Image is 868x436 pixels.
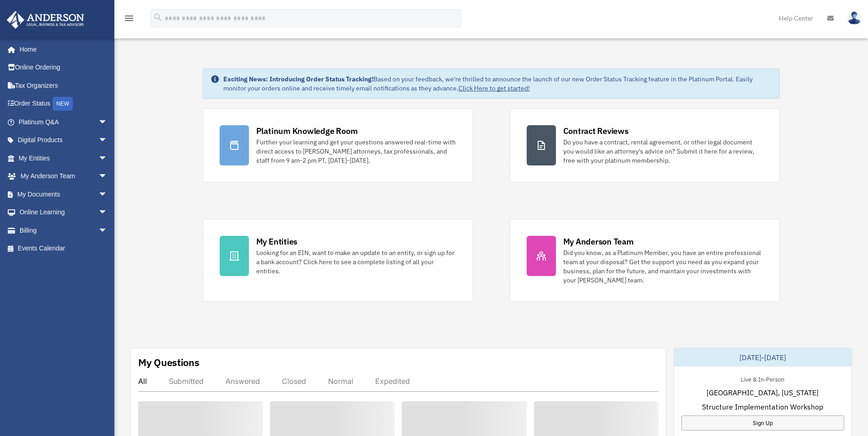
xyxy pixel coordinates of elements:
div: My Anderson Team [563,236,634,247]
a: Digital Productsarrow_drop_down [6,131,121,149]
span: arrow_drop_down [98,113,117,132]
span: Structure Implementation Workshop [702,401,823,412]
div: Looking for an EIN, want to make an update to an entity, or sign up for a bank account? Click her... [256,248,456,276]
span: arrow_drop_down [98,185,117,204]
a: Online Learningarrow_drop_down [6,203,121,222]
span: arrow_drop_down [98,221,117,240]
i: search [153,12,163,22]
div: Do you have a contract, rental agreement, or other legal document you would like an attorney's ad... [563,138,763,165]
div: My Questions [138,356,199,369]
a: My Entitiesarrow_drop_down [6,149,121,167]
div: NEW [53,97,73,111]
div: Submitted [169,377,204,386]
a: Online Ordering [6,58,121,77]
span: arrow_drop_down [98,203,117,222]
span: arrow_drop_down [98,131,117,150]
div: Answered [226,377,260,386]
a: Click Here to get started! [458,84,530,92]
strong: Exciting News: Introducing Order Status Tracking! [223,75,373,83]
div: All [138,377,147,386]
div: Expedited [375,377,410,386]
a: My Anderson Teamarrow_drop_down [6,167,121,186]
div: My Entities [256,236,297,247]
div: Normal [328,377,353,386]
div: Live & In-Person [733,374,792,383]
div: [DATE]-[DATE] [674,348,852,367]
div: Did you know, as a Platinum Member, you have an entire professional team at your disposal? Get th... [563,248,763,285]
a: Billingarrow_drop_down [6,221,121,239]
a: Events Calendar [6,239,121,258]
a: Home [6,40,117,58]
a: My Entities Looking for an EIN, want to make an update to an entity, or sign up for a bank accoun... [203,219,473,302]
div: Further your learning and get your questions answered real-time with direct access to [PERSON_NAM... [256,138,456,165]
a: My Anderson Team Did you know, as a Platinum Member, you have an entire professional team at your... [510,219,780,302]
a: Sign Up [681,415,844,431]
div: Closed [282,377,306,386]
img: Anderson Advisors Platinum Portal [4,11,87,29]
span: [GEOGRAPHIC_DATA], [US_STATE] [706,387,819,398]
span: arrow_drop_down [98,167,117,186]
div: Contract Reviews [563,125,629,137]
a: Tax Organizers [6,76,121,95]
img: User Pic [847,11,861,25]
div: Platinum Knowledge Room [256,125,358,137]
span: arrow_drop_down [98,149,117,168]
a: Platinum Knowledge Room Further your learning and get your questions answered real-time with dire... [203,108,473,182]
a: menu [124,16,135,24]
a: Contract Reviews Do you have a contract, rental agreement, or other legal document you would like... [510,108,780,182]
i: menu [124,13,135,24]
a: My Documentsarrow_drop_down [6,185,121,203]
a: Platinum Q&Aarrow_drop_down [6,113,121,131]
a: Order StatusNEW [6,95,121,113]
div: Based on your feedback, we're thrilled to announce the launch of our new Order Status Tracking fe... [223,74,772,93]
